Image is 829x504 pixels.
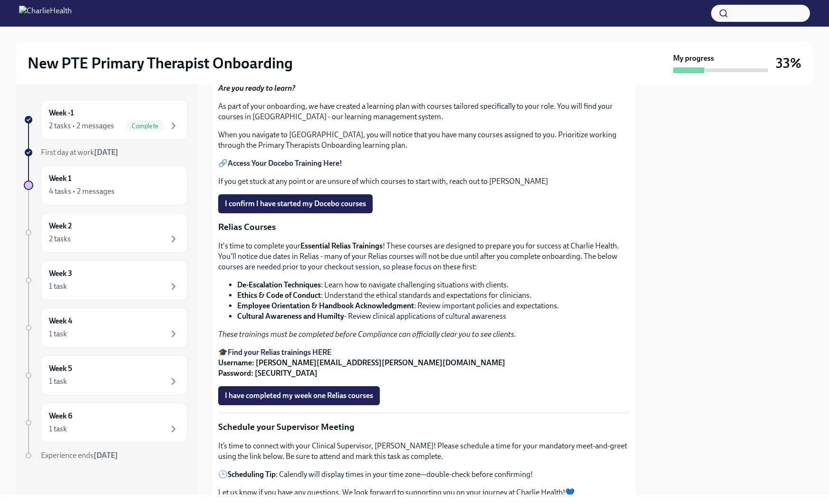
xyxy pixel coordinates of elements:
span: Complete [126,123,164,130]
strong: Are you ready to learn? [218,84,295,93]
a: First day at work[DATE] [24,147,187,158]
h6: Week 1 [49,173,71,184]
strong: [DATE] [94,451,118,460]
span: Experience ends [41,451,118,460]
strong: Scheduling Tip [228,470,276,479]
span: I have completed my week one Relias courses [225,391,373,400]
p: 🕒 : Calendly will display times in your time zone—double-check before confirming! [218,469,630,480]
strong: Cultural Awareness and Humilty [237,312,344,321]
p: Schedule your Supervisor Meeting [218,421,630,433]
div: 2 tasks • 2 messages [49,121,114,131]
h3: 33% [776,55,801,72]
span: First day at work [41,148,118,157]
button: I have completed my week one Relias courses [218,386,380,405]
a: Access Your Docebo Training Here! [228,159,342,168]
a: Find your Relias trainings HERE [228,348,331,357]
p: It’s time to connect with your Clinical Supervisor, [PERSON_NAME]! Please schedule a time for you... [218,441,630,462]
strong: [DATE] [94,148,118,157]
li: : Learn how to navigate challenging situations with clients. [237,280,630,290]
strong: Essential Relias Trainings [300,241,383,250]
p: Let us know if you have any questions. We look forward to supporting you on your journey at Charl... [218,487,630,498]
em: These trainings must be completed before Compliance can officially clear you to see clients. [218,330,516,339]
h6: Week 5 [49,363,72,374]
div: 1 task [49,281,67,292]
strong: Employee Orientation & Handbook Acknowledgment [237,301,414,310]
p: 🔗 [218,158,630,169]
h6: Week 3 [49,268,72,279]
li: : Understand the ethical standards and expectations for clinicians. [237,290,630,301]
a: Week 31 task [24,260,187,300]
strong: De-Escalation Techniques [237,280,321,289]
a: Week 61 task [24,403,187,443]
h2: New PTE Primary Therapist Onboarding [28,54,293,73]
p: Relias Courses [218,221,630,233]
a: Week -12 tasks • 2 messagesComplete [24,100,187,140]
div: 4 tasks • 2 messages [49,186,115,197]
h6: Week -1 [49,108,74,118]
h6: Week 6 [49,411,72,421]
h6: Week 2 [49,221,72,231]
h6: Week 4 [49,316,72,326]
a: Week 14 tasks • 2 messages [24,165,187,205]
span: I confirm I have started my Docebo courses [225,199,366,209]
p: As part of your onboarding, we have created a learning plan with courses tailored specifically to... [218,101,630,122]
a: Week 51 task [24,355,187,395]
li: : Review important policies and expectations. [237,301,630,311]
p: If you get stuck at any point or are unsure of which courses to start with, reach out to [PERSON_... [218,176,630,187]
div: 1 task [49,376,67,387]
p: When you navigate to [GEOGRAPHIC_DATA], you will notice that you have many courses assigned to yo... [218,130,630,151]
a: Week 41 task [24,308,187,348]
p: It's time to complete your ! These courses are designed to prepare you for success at Charlie Hea... [218,241,630,272]
div: 1 task [49,329,67,339]
img: CharlieHealth [19,6,72,21]
div: 2 tasks [49,234,71,244]
strong: My progress [673,53,714,64]
button: I confirm I have started my Docebo courses [218,194,373,213]
a: Week 22 tasks [24,213,187,253]
li: - Review clinical applications of cultural awareness [237,311,630,322]
p: 🎓 [218,347,630,379]
strong: Ethics & Code of Conduct [237,291,321,300]
div: 1 task [49,424,67,434]
strong: Username: [PERSON_NAME][EMAIL_ADDRESS][PERSON_NAME][DOMAIN_NAME] Password: [SECURITY_DATA] [218,358,505,378]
